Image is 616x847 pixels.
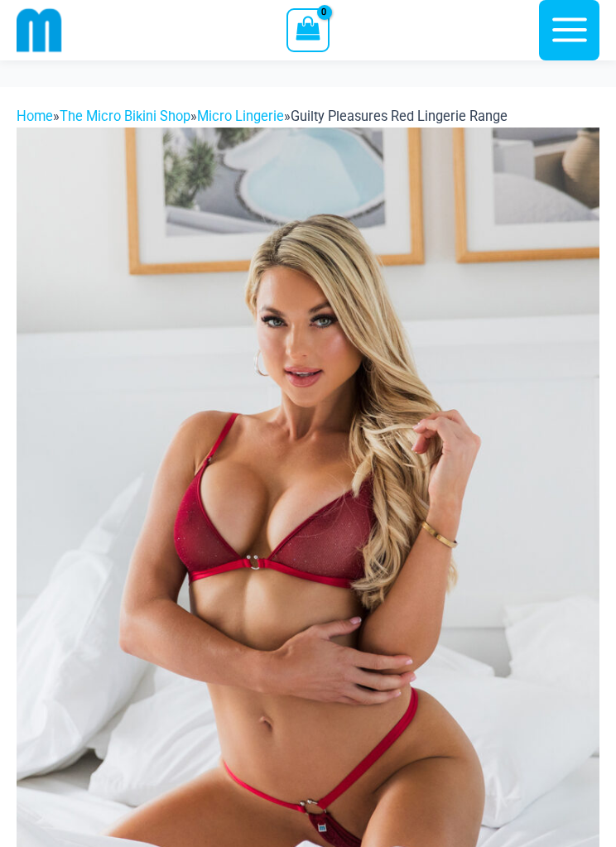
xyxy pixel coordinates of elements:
[17,7,62,53] img: cropped mm emblem
[60,108,190,124] a: The Micro Bikini Shop
[286,8,329,51] a: View Shopping Cart, empty
[197,108,284,124] a: Micro Lingerie
[17,108,53,124] a: Home
[291,108,508,124] span: Guilty Pleasures Red Lingerie Range
[17,108,508,124] span: » » »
